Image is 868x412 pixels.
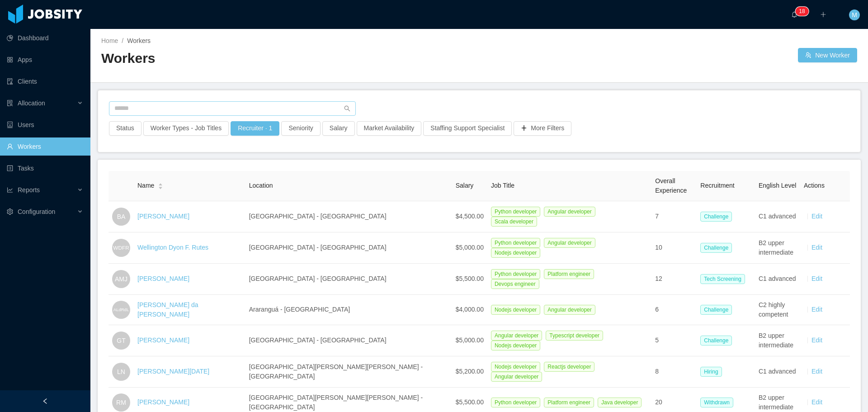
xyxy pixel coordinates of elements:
[651,356,697,388] td: 8
[322,121,355,136] button: Salary
[811,368,822,375] a: Edit
[423,121,512,136] button: Staffing Support Specialist
[491,207,540,217] span: Python developer
[700,398,733,407] span: Withdrawn
[544,238,595,248] span: Angular developer
[491,305,540,315] span: Nodejs developer
[456,306,484,313] span: $4,000.00
[651,264,697,295] td: 12
[143,121,229,136] button: Worker Types - Job Titles
[7,116,83,134] a: icon: robotUsers
[456,182,474,189] span: Salary
[491,238,540,248] span: Python developer
[7,187,13,193] i: icon: line-chart
[811,306,822,313] a: Edit
[700,243,732,253] span: Challenge
[651,325,697,356] td: 5
[651,201,697,232] td: 7
[158,185,163,188] i: icon: caret-down
[245,356,452,388] td: [GEOGRAPHIC_DATA][PERSON_NAME][PERSON_NAME] - [GEOGRAPHIC_DATA]
[804,182,825,189] span: Actions
[101,49,479,68] h2: Workers
[598,398,642,407] span: Java developer
[249,182,273,189] span: Location
[811,336,822,344] a: Edit
[491,341,540,350] span: Nodejs developer
[127,37,151,44] span: Workers
[158,182,163,185] i: icon: caret-up
[491,248,540,258] span: Nodejs developer
[852,9,857,20] span: M
[546,331,603,341] span: Typescript developer
[700,305,732,315] span: Challenge
[755,264,800,295] td: C1 advanced
[245,232,452,264] td: [GEOGRAPHIC_DATA] - [GEOGRAPHIC_DATA]
[491,362,540,372] span: Nodejs developer
[491,182,514,189] span: Job Title
[113,240,129,256] span: WDFR
[802,7,805,16] p: 8
[245,264,452,295] td: [GEOGRAPHIC_DATA] - [GEOGRAPHIC_DATA]
[799,7,802,16] p: 1
[544,362,594,372] span: Reactjs developer
[7,208,13,215] i: icon: setting
[544,207,595,217] span: Angular developer
[700,275,749,282] a: Tech Screening
[7,137,83,156] a: icon: userWorkers
[117,363,125,381] span: LN
[544,305,595,315] span: Angular developer
[281,121,320,136] button: Seniority
[544,398,594,407] span: Platform engineer
[651,232,697,264] td: 10
[700,336,732,346] span: Challenge
[456,275,484,282] span: $5,500.00
[514,121,571,136] button: icon: plusMore Filters
[7,100,13,106] i: icon: solution
[700,274,745,284] span: Tech Screening
[811,398,822,406] a: Edit
[245,201,452,232] td: [GEOGRAPHIC_DATA] - [GEOGRAPHIC_DATA]
[798,48,857,62] button: icon: usergroup-addNew Worker
[245,295,452,325] td: Araranguá - [GEOGRAPHIC_DATA]
[700,367,722,377] span: Hiring
[655,177,687,194] span: Overall Experience
[7,72,83,90] a: icon: auditClients
[158,182,163,188] div: Sort
[755,356,800,388] td: C1 advanced
[700,182,734,189] span: Recruitment
[544,269,594,279] span: Platform engineer
[700,213,736,220] a: Challenge
[755,325,800,356] td: B2 upper intermediate
[811,244,822,251] a: Edit
[357,121,422,136] button: Market Availability
[491,398,540,407] span: Python developer
[137,301,198,318] a: [PERSON_NAME] da [PERSON_NAME]
[18,99,45,107] span: Allocation
[7,29,83,47] a: icon: pie-chartDashboard
[137,244,208,251] a: Wellington Dyon F. Rutes
[344,105,350,112] i: icon: search
[117,208,126,226] span: BA
[7,51,83,69] a: icon: appstoreApps
[700,398,737,406] a: Withdrawn
[456,398,484,406] span: $5,500.00
[122,37,123,44] span: /
[456,244,484,251] span: $5,000.00
[137,336,189,344] a: [PERSON_NAME]
[759,182,796,189] span: English Level
[137,181,154,190] span: Name
[651,295,697,325] td: 6
[137,213,189,220] a: [PERSON_NAME]
[456,336,484,344] span: $5,000.00
[137,368,209,375] a: [PERSON_NAME][DATE]
[811,275,822,282] a: Edit
[109,121,142,136] button: Status
[491,372,542,382] span: Angular developer
[491,269,540,279] span: Python developer
[700,336,736,344] a: Challenge
[137,275,189,282] a: [PERSON_NAME]
[491,279,539,289] span: Devops engineer
[811,213,822,220] a: Edit
[231,121,279,136] button: Recruiter · 1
